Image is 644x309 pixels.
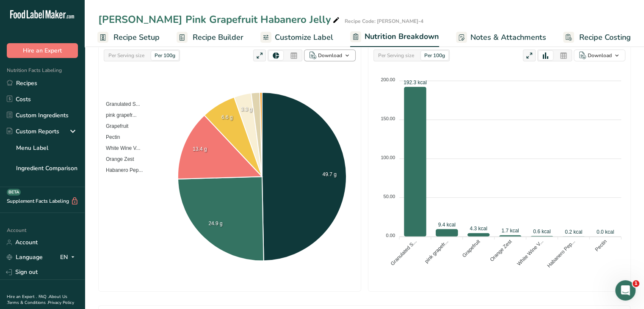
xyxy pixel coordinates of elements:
span: pink grapefr... [100,112,137,118]
tspan: White Wine V... [516,238,544,267]
tspan: Habanero Pep... [546,238,576,269]
span: 1 [633,280,639,287]
tspan: 50.00 [383,194,395,199]
a: Terms & Conditions . [7,300,48,306]
a: Recipe Setup [97,28,160,47]
tspan: 150.00 [381,116,395,121]
a: Recipe Builder [177,28,243,47]
tspan: Orange Zest [489,238,513,263]
span: Pectin [100,134,120,140]
div: Custom Reports [7,127,59,136]
span: Habanero Pep... [100,167,143,173]
div: Recipe Code: [PERSON_NAME]-4 [345,17,423,25]
tspan: 200.00 [381,77,395,82]
tspan: pink grapefr... [423,238,449,264]
span: Notes & Attachments [470,32,546,43]
button: Hire an Expert [7,43,78,58]
iframe: Intercom live chat [615,280,636,301]
div: Download [588,52,612,59]
tspan: Grapefruit [461,238,481,259]
a: Recipe Costing [563,28,631,47]
span: Recipe Setup [113,32,160,43]
button: Download [304,50,356,61]
a: Hire an Expert . [7,294,37,300]
span: Grapefruit [100,123,128,129]
span: Recipe Builder [193,32,243,43]
a: FAQ . [39,294,49,300]
span: Granulated S... [100,101,140,107]
div: [PERSON_NAME] Pink Grapefruit Habanero Jelly [98,12,341,27]
div: Per Serving size [105,51,148,60]
span: White Wine V... [100,145,141,151]
a: Privacy Policy [48,300,74,306]
a: About Us . [7,294,67,306]
div: EN [60,252,78,262]
tspan: Granulated S... [390,238,418,267]
span: Orange Zest [100,156,134,162]
span: Nutrition Breakdown [365,31,439,42]
div: Download [318,52,342,59]
a: Customize Label [260,28,333,47]
div: Per Serving size [375,51,417,60]
span: Recipe Costing [579,32,631,43]
a: Notes & Attachments [456,28,546,47]
a: Nutrition Breakdown [350,27,439,47]
a: Language [7,250,43,265]
div: Per 100g [151,51,179,60]
tspan: 0.00 [386,233,395,238]
tspan: Pectin [594,238,608,252]
div: Per 100g [421,51,448,60]
span: Customize Label [275,32,333,43]
div: BETA [7,189,21,196]
tspan: 100.00 [381,155,395,160]
button: Download [574,50,625,61]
